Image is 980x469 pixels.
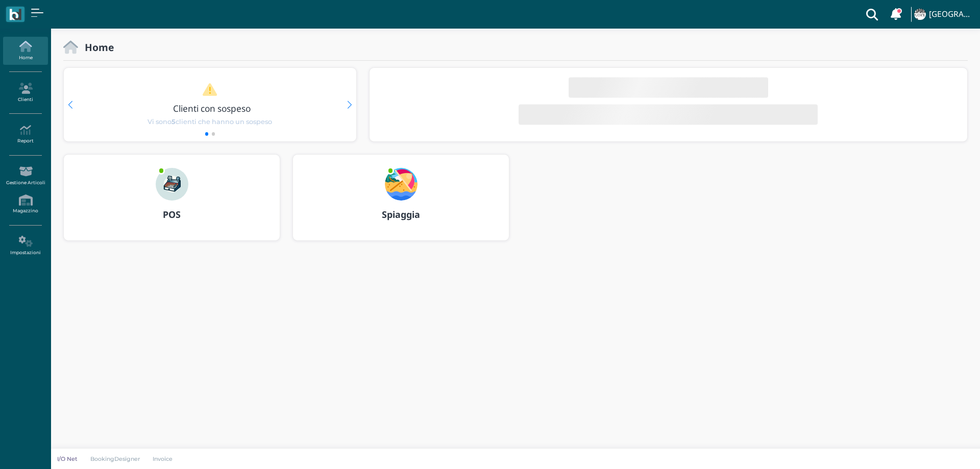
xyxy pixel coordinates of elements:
a: Report [3,120,47,149]
h4: [GEOGRAPHIC_DATA] [929,10,974,19]
b: POS [163,208,181,220]
h3: Clienti con sospeso [85,104,338,113]
a: Gestione Articoli [3,162,47,190]
img: logo [9,9,21,20]
div: Next slide [347,101,352,109]
a: ... POS [63,154,280,253]
a: Clienti con sospeso Vi sono5clienti che hanno un sospeso [83,83,336,127]
h2: Home [78,42,114,53]
img: ... [385,168,418,201]
div: Previous slide [68,101,72,109]
b: 5 [171,118,176,126]
img: ... [156,168,188,201]
img: ... [914,9,925,20]
a: Clienti [3,79,47,107]
a: ... Spiaggia [292,154,509,253]
a: Impostazioni [3,232,47,260]
a: ... [GEOGRAPHIC_DATA] [913,2,974,27]
a: Home [3,37,47,65]
iframe: Help widget launcher [908,437,971,460]
div: 1 / 2 [64,68,356,141]
span: Vi sono clienti che hanno un sospeso [148,117,272,127]
b: Spiaggia [382,208,420,220]
a: Magazzino [3,190,47,218]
